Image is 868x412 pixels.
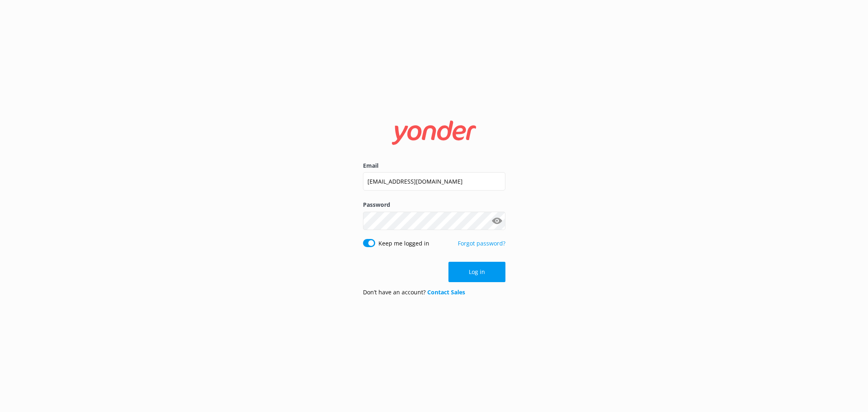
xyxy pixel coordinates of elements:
[427,288,465,296] a: Contact Sales
[363,172,505,191] input: user@emailaddress.com
[363,161,505,170] label: Email
[363,200,505,209] label: Password
[448,262,505,282] button: Log in
[378,239,429,248] label: Keep me logged in
[363,288,465,297] p: Don’t have an account?
[489,213,505,229] button: Show password
[458,239,505,247] a: Forgot password?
